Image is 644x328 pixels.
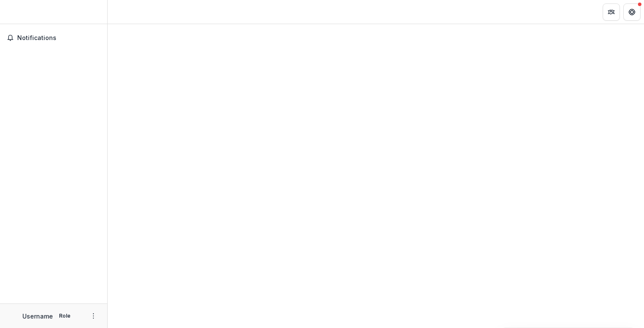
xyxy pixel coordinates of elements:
[22,312,53,321] p: Username
[603,3,620,21] button: Partners
[17,34,100,42] span: Notifications
[623,3,641,21] button: Get Help
[56,312,73,320] p: Role
[3,31,104,45] button: Notifications
[88,311,99,321] button: More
